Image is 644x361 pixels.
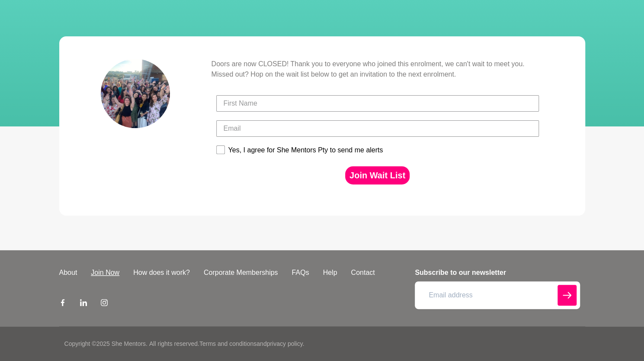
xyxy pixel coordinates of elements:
[101,299,108,309] a: Instagram
[84,268,126,278] a: Join Now
[59,299,66,309] a: Facebook
[228,146,383,154] div: Yes, I agree for She Mentors Pty to send me alerts
[149,339,304,348] p: All rights reserved. and .
[197,268,285,278] a: Corporate Memberships
[199,340,256,347] a: Terms and conditions
[211,59,544,80] p: Doors are now CLOSED! Thank you to everyone who joined this enrolment, we can't wait to meet you....
[316,268,344,278] a: Help
[345,166,410,184] button: Join Wait List
[344,268,381,278] a: Contact
[126,268,197,278] a: How does it work?
[80,299,87,309] a: LinkedIn
[285,268,316,278] a: FAQs
[267,340,303,347] a: privacy policy
[64,339,147,348] p: Copyright © 2025 She Mentors .
[216,120,539,137] input: Email
[52,268,84,278] a: About
[415,281,580,309] input: Email address
[415,268,580,278] h4: Subscribe to our newsletter
[216,95,539,112] input: First Name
